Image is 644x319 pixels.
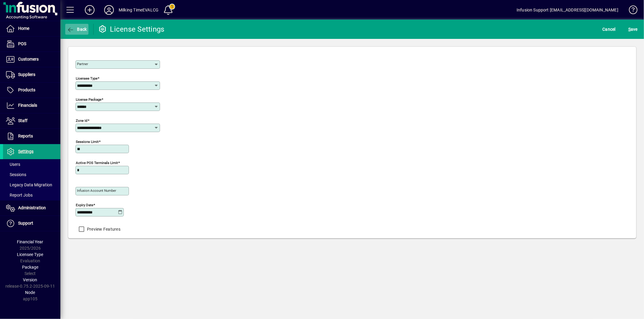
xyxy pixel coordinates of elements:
[77,62,88,66] mat-label: Partner
[6,162,20,167] span: Users
[99,5,119,15] button: Profile
[3,159,60,169] a: Users
[3,180,60,190] a: Legacy Data Migration
[18,221,33,226] span: Support
[80,5,99,15] button: Add
[77,188,116,193] mat-label: Infusion account number
[3,36,60,52] a: POS
[603,24,616,34] span: Cancel
[6,182,52,187] span: Legacy Data Migration
[98,24,165,34] div: License Settings
[18,26,29,31] span: Home
[3,190,60,200] a: Report Jobs
[17,239,43,244] span: Financial Year
[628,27,631,32] span: S
[3,67,60,82] a: Suppliers
[76,140,99,144] mat-label: Sessions Limit
[18,72,35,77] span: Suppliers
[3,201,60,216] a: Administration
[18,118,27,123] span: Staff
[65,24,88,35] button: Back
[3,216,60,231] a: Support
[601,24,617,35] button: Cancel
[18,57,39,62] span: Customers
[628,24,638,34] span: ave
[18,41,26,46] span: POS
[6,172,26,177] span: Sessions
[517,5,618,15] div: Infusion Support [EMAIL_ADDRESS][DOMAIN_NAME]
[60,24,94,35] app-page-header-button: Back
[18,87,35,92] span: Products
[76,118,88,123] mat-label: Zone Id
[627,24,639,35] button: Save
[76,203,93,207] mat-label: Expiry date
[3,98,60,113] a: Financials
[17,252,43,257] span: Licensee Type
[18,103,37,108] span: Financials
[6,193,33,197] span: Report Jobs
[86,226,120,232] label: Preview Features
[119,5,159,15] div: Milking TimeEVALCG
[67,27,87,32] span: Back
[25,290,35,295] span: Node
[624,1,636,21] a: Knowledge Base
[22,265,38,270] span: Package
[3,169,60,180] a: Sessions
[3,83,60,98] a: Products
[3,113,60,128] a: Staff
[76,161,118,165] mat-label: Active POS Terminals Limit
[18,205,46,210] span: Administration
[76,76,98,81] mat-label: Licensee Type
[18,149,34,154] span: Settings
[23,277,37,282] span: Version
[3,52,60,67] a: Customers
[18,134,33,138] span: Reports
[3,21,60,36] a: Home
[76,97,101,102] mat-label: License Package
[3,129,60,144] a: Reports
